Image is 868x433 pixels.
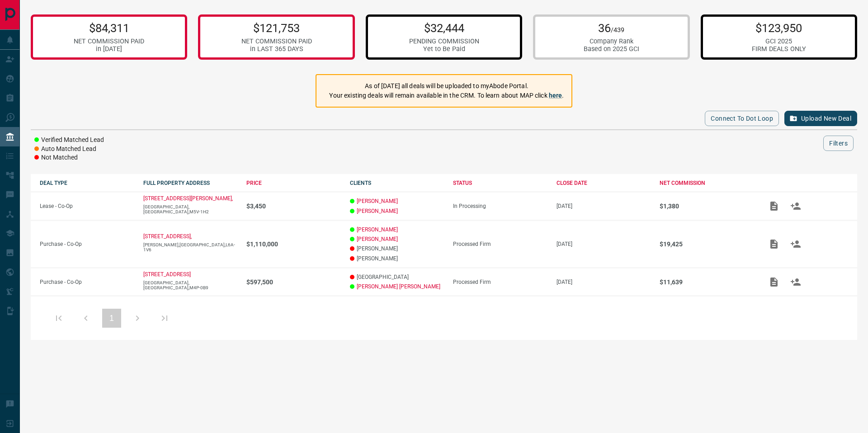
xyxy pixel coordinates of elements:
div: in LAST 365 DAYS [241,45,312,53]
div: Based on 2025 GCI [584,45,639,53]
p: [DATE] [557,241,651,247]
button: Upload New Deal [784,111,857,126]
p: $11,639 [660,278,754,286]
button: 1 [102,309,121,328]
div: FULL PROPERTY ADDRESS [143,180,238,186]
div: Processed Firm [453,241,547,247]
div: in [DATE] [74,45,144,53]
p: [GEOGRAPHIC_DATA],[GEOGRAPHIC_DATA],M4P-0B9 [143,280,238,290]
a: [STREET_ADDRESS] [143,271,191,278]
p: 36 [584,21,639,35]
a: [STREET_ADDRESS][PERSON_NAME], [143,195,233,202]
p: $32,444 [409,21,479,35]
li: Verified Matched Lead [34,136,104,145]
div: PENDING COMMISSION [409,38,479,45]
p: $121,753 [241,21,312,35]
p: Purchase - Co-Op [40,241,134,247]
span: Add / View Documents [763,240,785,247]
p: $1,380 [660,202,754,210]
p: $3,450 [246,202,341,210]
div: DEAL TYPE [40,180,134,186]
p: As of [DATE] all deals will be uploaded to myAbode Portal. [329,81,564,91]
p: Purchase - Co-Op [40,279,134,285]
a: here [549,92,562,99]
div: GCI 2025 [752,38,806,45]
a: [STREET_ADDRESS], [143,233,192,240]
button: Filters [823,136,854,151]
button: Connect to Dot Loop [705,111,779,126]
p: [GEOGRAPHIC_DATA] [350,274,444,280]
a: [PERSON_NAME] [357,208,398,214]
p: [PERSON_NAME],[GEOGRAPHIC_DATA],L6A-1V6 [143,242,238,252]
p: Your existing deals will remain available in the CRM. To learn about MAP click . [329,91,564,100]
div: In Processing [453,203,547,209]
span: /439 [611,26,624,34]
div: Processed Firm [453,279,547,285]
a: [PERSON_NAME] [357,226,398,233]
p: Lease - Co-Op [40,203,134,209]
div: NET COMMISSION PAID [74,38,144,45]
div: FIRM DEALS ONLY [752,45,806,53]
div: PRICE [246,180,341,186]
span: Match Clients [785,240,807,247]
div: CLIENTS [350,180,444,186]
p: $84,311 [74,21,144,35]
li: Not Matched [34,153,104,162]
p: [PERSON_NAME] [350,255,444,262]
li: Auto Matched Lead [34,145,104,154]
p: $123,950 [752,21,806,35]
p: [PERSON_NAME] [350,245,444,252]
div: Yet to Be Paid [409,45,479,53]
div: CLOSE DATE [557,180,651,186]
span: Add / View Documents [763,202,785,209]
div: NET COMMISSION [660,180,754,186]
div: NET COMMISSION PAID [241,38,312,45]
p: $597,500 [246,278,341,286]
span: Match Clients [785,278,807,285]
a: [PERSON_NAME] [PERSON_NAME] [357,283,440,290]
p: [DATE] [557,279,651,285]
p: $19,425 [660,240,754,248]
p: [GEOGRAPHIC_DATA],[GEOGRAPHIC_DATA],M5V-1H2 [143,204,238,214]
span: Add / View Documents [763,278,785,285]
p: [DATE] [557,203,651,209]
div: Company Rank [584,38,639,45]
p: $1,110,000 [246,240,341,248]
div: STATUS [453,180,547,186]
a: [PERSON_NAME] [357,198,398,204]
a: [PERSON_NAME] [357,236,398,242]
span: Match Clients [785,202,807,209]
